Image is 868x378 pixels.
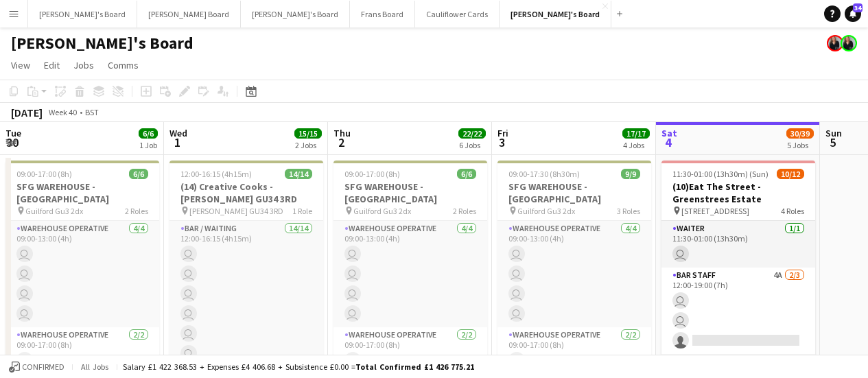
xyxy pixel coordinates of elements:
h3: (10)Eat The Street -Greenstrees Estate [661,180,815,205]
div: [DATE] [11,106,43,119]
span: 2 Roles [453,206,476,216]
span: 09:00-17:00 (8h) [16,169,72,179]
div: BST [85,107,99,117]
span: 09:00-17:00 (8h) [344,169,400,179]
app-job-card: 09:00-17:30 (8h30m)9/9SFG WAREHOUSE - [GEOGRAPHIC_DATA] Guilford Gu3 2dx3 RolesWarehouse Operativ... [497,161,651,364]
h3: SFG WAREHOUSE - [GEOGRAPHIC_DATA] [333,180,487,205]
button: Frans Board [350,1,415,27]
span: 2 [331,134,351,150]
span: 14/14 [285,169,312,179]
span: Week 40 [45,107,80,117]
button: Confirmed [7,359,67,375]
span: 6/6 [139,128,158,139]
span: 5 [823,134,842,150]
div: 6 Jobs [459,140,485,150]
span: 6/6 [129,169,148,179]
span: Fri [497,127,508,139]
h3: (14) Creative Cooks - [PERSON_NAME] GU34 3RD [169,180,323,205]
app-job-card: 12:00-16:15 (4h15m)14/14(14) Creative Cooks - [PERSON_NAME] GU34 3RD [PERSON_NAME] GU34 3RD1 Role... [169,161,323,364]
a: 34 [845,5,861,22]
span: Comms [108,59,139,71]
span: View [11,59,30,71]
button: Cauliflower Cards [415,1,500,27]
div: 1 Job [139,140,157,150]
button: [PERSON_NAME]'s Board [500,1,611,27]
div: 4 Jobs [623,140,649,150]
span: Guilford Gu3 2dx [517,206,575,216]
button: [PERSON_NAME]'s Board [241,1,350,27]
app-user-avatar: Thomasina Dixon [841,35,857,51]
app-card-role: BAR STAFF4A2/312:00-19:00 (7h) [661,268,815,354]
div: Salary £1 422 368.53 + Expenses £4 406.68 + Subsistence £0.00 = [123,362,474,372]
span: Tue [5,127,21,139]
span: 4 Roles [781,206,804,216]
div: 2 Jobs [295,140,321,150]
app-card-role: Warehouse Operative4/409:00-13:00 (4h) [333,221,487,327]
span: Sat [661,127,677,139]
h3: SFG WAREHOUSE - [GEOGRAPHIC_DATA] [497,180,651,205]
span: Edit [44,59,60,71]
app-job-card: 09:00-17:00 (8h)6/6SFG WAREHOUSE - [GEOGRAPHIC_DATA] Guilford Gu3 2dx2 RolesWarehouse Operative4/... [333,161,487,364]
span: 12:00-16:15 (4h15m) [180,169,252,179]
span: Sun [825,127,842,139]
span: 17/17 [622,128,650,139]
span: All jobs [78,362,111,372]
span: Guilford Gu3 2dx [25,206,83,216]
span: 30 [3,134,21,150]
app-card-role: Warehouse Operative4/409:00-13:00 (4h) [497,221,651,327]
a: Edit [38,56,65,74]
span: 30/39 [786,128,814,139]
span: 3 [495,134,508,150]
span: 1 Role [292,206,312,216]
span: Confirmed [22,362,64,372]
span: 9/9 [621,169,640,179]
span: [STREET_ADDRESS] [681,206,749,216]
span: 11:30-01:00 (13h30m) (Sun) [672,169,769,179]
span: 15/15 [294,128,322,139]
h1: [PERSON_NAME]'s Board [11,33,193,54]
span: 10/12 [777,169,804,179]
app-card-role: Warehouse Operative4/409:00-13:00 (4h) [5,221,159,327]
span: Wed [169,127,187,139]
span: 1 [167,134,187,150]
a: Comms [102,56,144,74]
app-job-card: 11:30-01:00 (13h30m) (Sun)10/12(10)Eat The Street -Greenstrees Estate [STREET_ADDRESS]4 RolesWait... [661,161,815,364]
span: 2 Roles [125,206,148,216]
a: Jobs [68,56,99,74]
span: Jobs [73,59,94,71]
span: 3 Roles [617,206,640,216]
span: Guilford Gu3 2dx [353,206,411,216]
div: 5 Jobs [787,140,813,150]
span: 4 [659,134,677,150]
a: View [5,56,36,74]
span: 09:00-17:30 (8h30m) [508,169,580,179]
app-user-avatar: Thomasina Dixon [827,35,843,51]
span: 6/6 [457,169,476,179]
h3: SFG WAREHOUSE - [GEOGRAPHIC_DATA] [5,180,159,205]
button: [PERSON_NAME] Board [137,1,241,27]
span: Total Confirmed £1 426 775.21 [355,362,474,372]
app-job-card: 09:00-17:00 (8h)6/6SFG WAREHOUSE - [GEOGRAPHIC_DATA] Guilford Gu3 2dx2 RolesWarehouse Operative4/... [5,161,159,364]
app-card-role: Waiter1/111:30-01:00 (13h30m) [661,221,815,268]
span: [PERSON_NAME] GU34 3RD [189,206,283,216]
span: 22/22 [458,128,486,139]
button: [PERSON_NAME]'s Board [28,1,137,27]
span: 34 [853,3,863,12]
span: Thu [333,127,351,139]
